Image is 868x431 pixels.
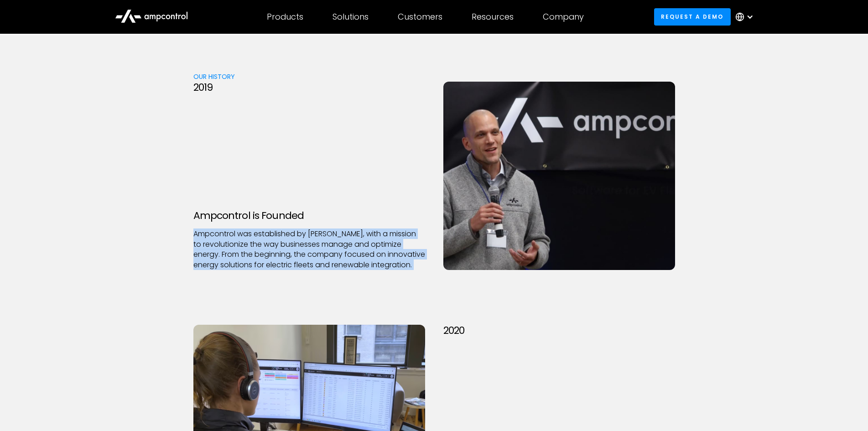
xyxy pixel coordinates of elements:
[543,12,584,22] div: Company
[267,12,303,22] div: Products
[472,12,514,22] div: Resources
[193,210,425,222] h3: Ampcontrol is Founded
[333,12,369,22] div: Solutions
[193,82,213,93] div: 2019
[654,8,731,25] a: Request a demo
[398,12,442,22] div: Customers
[193,72,675,82] div: OUR History
[193,229,425,270] p: Ampcontrol was established by [PERSON_NAME], with a mission to revolutionize the way businesses m...
[443,82,675,270] img: Ampcontrol Founder and CEO, Joachim, speaking at a summit
[443,325,464,337] div: 2020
